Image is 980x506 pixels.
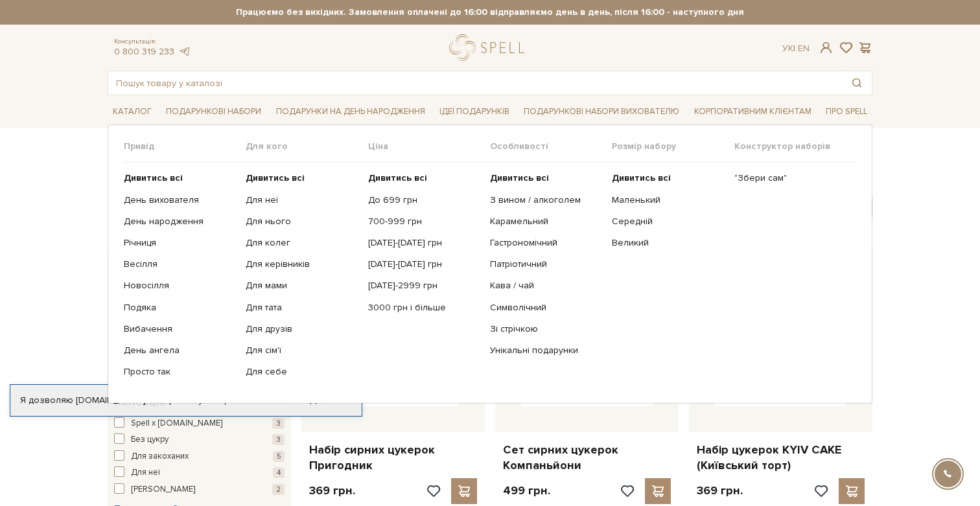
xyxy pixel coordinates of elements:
[821,102,872,122] a: Про Spell
[114,417,285,430] button: Spell x [DOMAIN_NAME] 3
[273,467,285,478] span: 4
[285,395,351,406] a: Погоджуюсь
[114,433,285,446] button: Без цукру 3
[124,141,246,152] span: Привід
[271,102,430,122] a: Подарунки на День народження
[612,194,724,206] a: Маленький
[490,345,602,356] a: Унікальні подарунки
[309,443,477,473] a: Набір сирних цукерок Пригодник
[272,418,285,429] span: 3
[124,259,236,270] a: Весілля
[734,141,856,152] span: Конструктор наборів
[734,172,846,184] a: "Збери сам"
[246,345,358,356] a: Для сім'ї
[490,141,612,152] span: Особливості
[124,172,236,184] a: Дивитись всі
[114,46,174,57] a: 0 800 319 233
[124,323,236,335] a: Вибачення
[689,100,817,122] a: Корпоративним клієнтам
[124,345,236,356] a: День ангела
[368,302,480,314] a: 3000 грн і більше
[434,102,515,122] a: Ідеї подарунків
[272,434,285,445] span: 3
[490,323,602,335] a: Зі стрічкою
[697,483,743,498] p: 369 грн.
[793,43,795,54] span: |
[490,172,602,184] a: Дивитись всі
[124,172,183,183] b: Дивитись всі
[697,443,865,473] a: Набір цукерок KYIV CAKE (Київський торт)
[368,280,480,292] a: [DATE]-2999 грн
[612,141,734,152] span: Розмір набору
[519,100,684,122] a: Подарункові набори вихователю
[368,141,490,152] span: Ціна
[222,395,281,406] a: файли cookie
[108,102,157,122] a: Каталог
[368,172,480,184] a: Дивитись всі
[246,216,358,227] a: Для нього
[108,6,872,18] strong: Працюємо без вихідних. Замовлення оплачені до 16:00 відправляємо день в день, після 16:00 - насту...
[612,172,671,183] b: Дивитись всі
[114,483,285,496] button: [PERSON_NAME] 2
[124,302,236,314] a: Подяка
[368,216,480,227] a: 700-999 грн
[131,466,160,479] span: Для неї
[124,194,236,206] a: День вихователя
[246,323,358,335] a: Для друзів
[161,102,266,122] a: Подарункові набори
[449,34,530,61] a: logo
[114,466,285,479] button: Для неї 4
[490,280,602,292] a: Кава / чай
[798,43,810,54] a: En
[490,216,602,227] a: Карамельний
[131,417,222,430] span: Spell x [DOMAIN_NAME]
[612,216,724,227] a: Середній
[246,172,305,183] b: Дивитись всі
[368,194,480,206] a: До 699 грн
[131,433,169,446] span: Без цукру
[246,141,367,152] span: Для кого
[124,280,236,292] a: Новосілля
[124,366,236,378] a: Просто так
[368,259,480,270] a: [DATE]-[DATE] грн
[124,216,236,227] a: День народження
[114,450,285,463] button: Для закоханих 5
[842,71,872,95] button: Пошук товару у каталозі
[272,484,285,495] span: 2
[124,237,236,249] a: Річниця
[246,237,358,249] a: Для колег
[368,237,480,249] a: [DATE]-[DATE] грн
[490,259,602,270] a: Патріотичний
[246,280,358,292] a: Для мами
[490,302,602,314] a: Символічний
[246,302,358,314] a: Для тата
[490,172,549,183] b: Дивитись всі
[782,43,810,54] div: Ук
[612,237,724,249] a: Великий
[10,395,362,406] div: Я дозволяю [DOMAIN_NAME] використовувати
[246,172,358,184] a: Дивитись всі
[368,172,427,183] b: Дивитись всі
[246,194,358,206] a: Для неї
[490,237,602,249] a: Гастрономічний
[108,124,872,404] div: Каталог
[612,172,724,184] a: Дивитись всі
[246,259,358,270] a: Для керівників
[178,46,191,57] a: telegram
[490,194,602,206] a: З вином / алкоголем
[309,483,355,498] p: 369 грн.
[108,71,842,95] input: Пошук товару у каталозі
[273,451,285,462] span: 5
[131,450,189,463] span: Для закоханих
[503,483,550,498] p: 499 грн.
[114,38,191,46] span: Консультація:
[246,366,358,378] a: Для себе
[131,483,195,496] span: [PERSON_NAME]
[503,443,671,473] a: Сет сирних цукерок Компаньйони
